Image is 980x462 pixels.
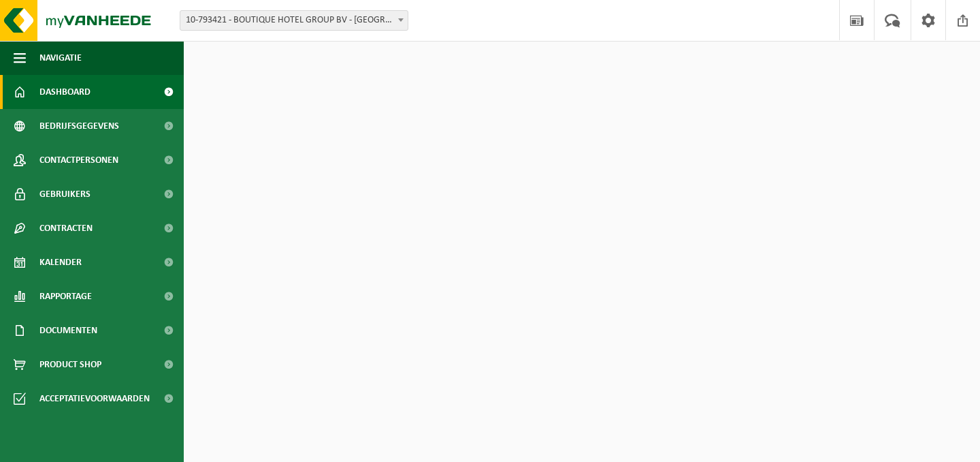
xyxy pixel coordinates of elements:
span: Kalender [39,245,82,279]
span: Bedrijfsgegevens [39,109,119,143]
span: Documenten [39,313,97,348]
span: Rapportage [39,279,92,313]
span: Product Shop [39,348,101,382]
span: Dashboard [39,75,91,109]
span: 10-793421 - BOUTIQUE HOTEL GROUP BV - BRUGGE [180,11,408,30]
span: Gebruikers [39,177,91,211]
span: Acceptatievoorwaarden [39,382,150,416]
span: Navigatie [39,41,82,75]
span: Contactpersonen [39,143,118,177]
span: 10-793421 - BOUTIQUE HOTEL GROUP BV - BRUGGE [180,10,408,31]
span: Contracten [39,211,93,245]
